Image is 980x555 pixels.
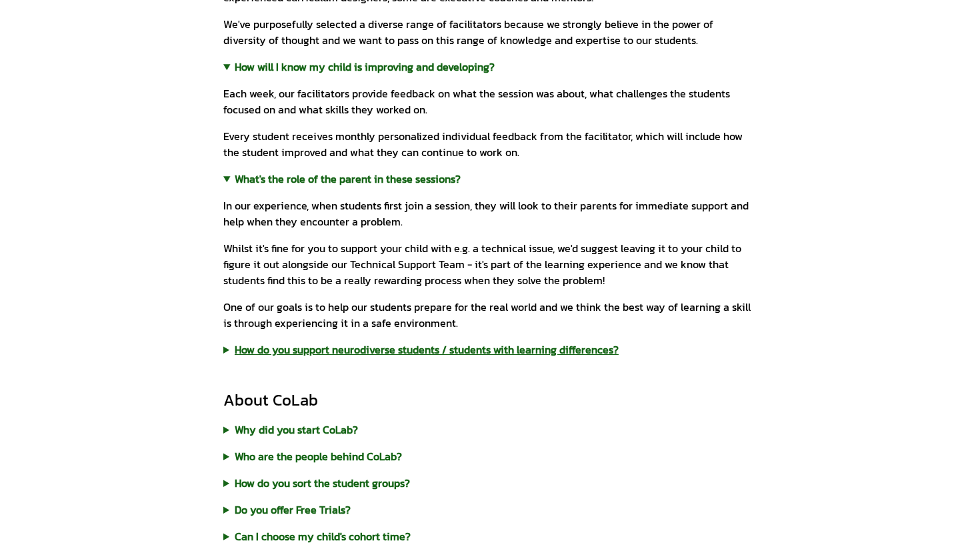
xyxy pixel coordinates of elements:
summary: Why did you start CoLab? [223,422,757,438]
summary: How do you support neurodiverse students / students with learning differences? [223,342,757,358]
div: About CoLab [223,390,757,411]
p: Whilst it's fine for you to support your child with e.g. a technical issue, we'd suggest leaving ... [223,240,757,288]
summary: Can I choose my child's cohort time? [223,528,757,544]
p: One of our goals is to help our students prepare for the real world and we think the best way of ... [223,299,757,331]
p: Each week, our facilitators provide feedback on what the session was about, what challenges the s... [223,85,757,117]
summary: How do you sort the student groups? [223,475,757,491]
summary: What's the role of the parent in these sessions? [223,171,757,187]
p: Every student receives monthly personalized individual feedback from the facilitator, which will ... [223,128,757,160]
p: In our experience, when students first join a session, they will look to their parents for immedi... [223,197,757,229]
summary: Do you offer Free Trials? [223,502,757,518]
summary: Who are the people behind CoLab? [223,448,757,464]
summary: How will I know my child is improving and developing? [223,59,757,75]
p: We've purposefully selected a diverse range of facilitators because we strongly believe in the po... [223,16,757,48]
